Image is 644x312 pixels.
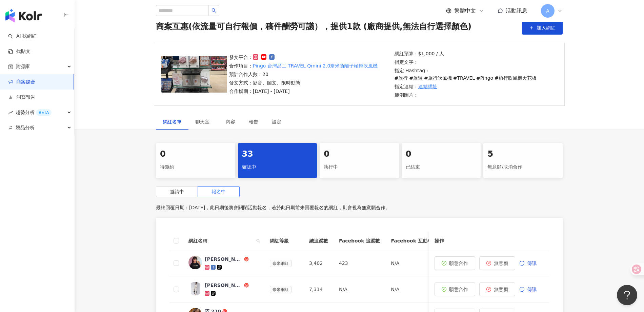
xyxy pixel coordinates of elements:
[395,58,556,66] p: 指定文字：
[395,83,556,90] p: 指定連結：
[229,62,378,70] p: 合作項目：
[242,149,313,160] div: 33
[212,8,216,13] span: search
[527,287,537,292] span: 傳訊
[537,25,556,31] span: 加入網紅
[546,7,549,15] span: A
[249,118,258,125] div: 報告
[395,67,556,82] p: 指定 Hashtag：
[195,119,212,124] span: 聊天室
[409,74,423,82] p: #旅遊
[442,287,446,292] span: check-circle
[229,54,378,61] p: 發文平台：
[418,83,437,90] a: 連結網址
[476,74,493,82] p: #Pingo
[255,236,262,246] span: search
[205,256,243,262] div: [PERSON_NAME]斐
[487,149,559,160] div: 5
[479,282,515,296] button: 無意願
[487,161,559,173] div: 無意願/取消合作
[8,110,13,115] span: rise
[385,276,437,303] td: N/A
[270,286,291,293] span: 奈米網紅
[188,237,254,245] span: 網紅名稱
[8,79,35,85] a: 商案媒合
[156,202,563,213] p: 最終回覆日期：[DATE]，此日期後將會關閉活動報名，若於此日期前未回覆報名的網紅，則會視為無意願合作。
[272,118,281,125] div: 設定
[205,282,243,289] div: [PERSON_NAME]🧚‍♀️小隻開運站·關注我❤️ 伍柒™
[8,48,31,55] a: 找貼文
[212,189,226,194] span: 報名中
[36,109,52,116] div: BETA
[479,256,515,270] button: 無意願
[8,33,37,40] a: searchAI 找網紅
[527,260,537,266] span: 傳訊
[334,232,385,250] th: Facebook 追蹤數
[161,56,227,93] img: Pingo 台灣品工 TRAVEL Qmini 2.0奈米負離子極輕吹風機
[8,94,35,101] a: 洞察報告
[270,260,291,267] span: 奈米網紅
[5,9,42,22] img: logo
[522,21,563,35] button: 加入網紅
[16,120,35,135] span: 競品分析
[188,256,202,269] img: KOL Avatar
[520,287,524,292] span: message
[395,91,556,99] p: 範例圖片：
[617,285,637,305] iframe: Help Scout Beacon - Open
[229,87,378,95] p: 合作檔期：[DATE] - [DATE]
[449,260,468,266] span: 願意合作
[16,105,52,120] span: 趨勢分析
[334,250,385,276] td: 423
[188,282,202,295] img: KOL Avatar
[324,149,395,160] div: 0
[324,161,395,173] div: 執行中
[454,7,476,15] span: 繁體中文
[449,287,468,292] span: 願意合作
[519,282,544,296] button: 傳訊
[519,256,544,270] button: 傳訊
[170,189,184,194] span: 邀請中
[229,71,378,78] p: 預計合作人數：20
[494,260,508,266] span: 無意願
[304,276,334,303] td: 7,314
[160,161,231,173] div: 待邀約
[495,74,537,82] p: #旅行吹風機天花板
[253,62,378,70] a: Pingo 台灣品工 TRAVEL Qmini 2.0奈米負離子極輕吹風機
[406,161,477,173] div: 已結束
[16,59,30,74] span: 資源庫
[256,239,260,243] span: search
[156,21,471,35] span: 商案互惠(依流量可自行報價，稿件酬勞可議），提供1款 (廠商提供,無法自行選擇顏色)
[334,276,385,303] td: N/A
[453,74,475,82] p: #TRAVEL
[435,282,475,296] button: 願意合作
[229,79,378,86] p: 發文方式：影音、圖文、限時動態
[424,74,452,82] p: #旅行吹風機
[486,287,491,292] span: close-circle
[226,118,235,125] div: 內容
[163,118,182,125] div: 網紅名單
[494,287,508,292] span: 無意願
[395,74,408,82] p: #旅行
[242,161,313,173] div: 確認中
[160,149,231,160] div: 0
[506,7,527,14] span: 活動訊息
[304,232,334,250] th: 總追蹤數
[395,50,556,57] p: 網紅預算：$1,000 / 人
[429,232,549,250] th: 操作
[385,250,437,276] td: N/A
[385,232,437,250] th: Facebook 互動率
[435,256,475,270] button: 願意合作
[486,261,491,266] span: close-circle
[264,232,304,250] th: 網紅等級
[406,149,477,160] div: 0
[304,250,334,276] td: 3,402
[520,261,524,266] span: message
[442,261,446,266] span: check-circle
